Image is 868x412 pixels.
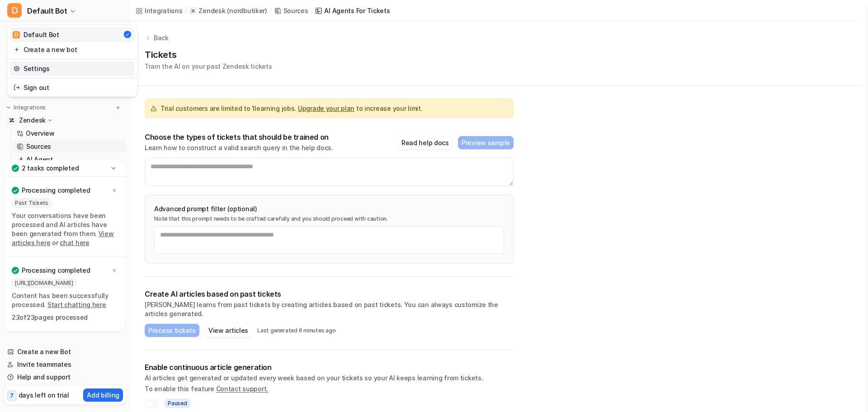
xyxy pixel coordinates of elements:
div: DDefault Bot [7,25,137,97]
img: reset [14,45,20,54]
a: Create a new bot [10,42,135,57]
div: Default Bot [13,30,59,39]
a: Settings [10,61,135,76]
img: reset [14,83,20,92]
span: D [13,31,20,38]
span: D [7,3,22,18]
a: Sign out [10,80,135,95]
img: reset [14,64,20,73]
span: Default Bot [27,5,67,17]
